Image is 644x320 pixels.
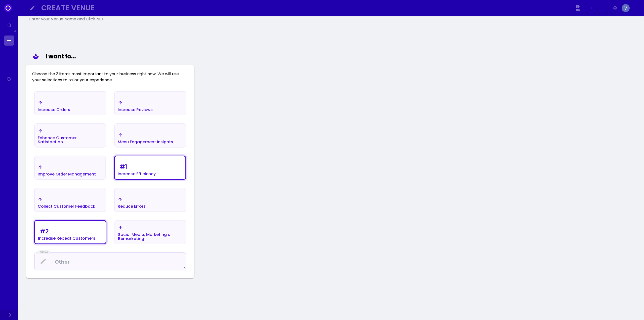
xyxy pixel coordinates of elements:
[118,233,183,241] div: Social Media, Marketing or Remarketing
[38,204,95,208] div: Collect Customer Feedback
[34,220,106,244] button: #2Increase Repeat Customers
[114,220,186,244] button: Social Media, Marketing or Remarketing
[38,136,103,144] div: Enhance Customer Satisfaction
[118,108,153,112] div: Increase Reviews
[40,228,49,234] div: # 2
[114,123,186,148] button: Menu Engagement Insights
[34,156,106,180] button: Improve Order Management
[114,91,186,115] button: Increase Reviews
[118,140,173,144] div: Menu Engagement Insights
[118,204,146,208] div: Reduce Errors
[114,188,186,212] button: Reduce Errors
[114,156,186,180] button: #1Increase Efficiency
[631,4,639,12] img: Image
[622,4,630,12] img: Image
[34,188,106,212] button: Collect Customer Feedback
[38,172,96,176] div: Improve Order Management
[29,16,191,22] div: Enter your Venue Name and Click NEXT
[34,123,106,148] button: Enhance Customer Satisfaction
[34,91,106,115] button: Increase Orders
[46,52,186,61] div: I want to...
[38,236,95,240] div: Increase Repeat Customers
[37,250,50,254] div: Other
[41,5,566,11] div: Create Venue
[118,172,156,176] div: Increase Efficiency
[38,108,70,112] div: Increase Orders
[39,3,571,14] button: Create Venue
[120,164,127,170] div: # 1
[26,65,194,83] div: Choose the 3 items most important to your business right now. We will use your selections to tail...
